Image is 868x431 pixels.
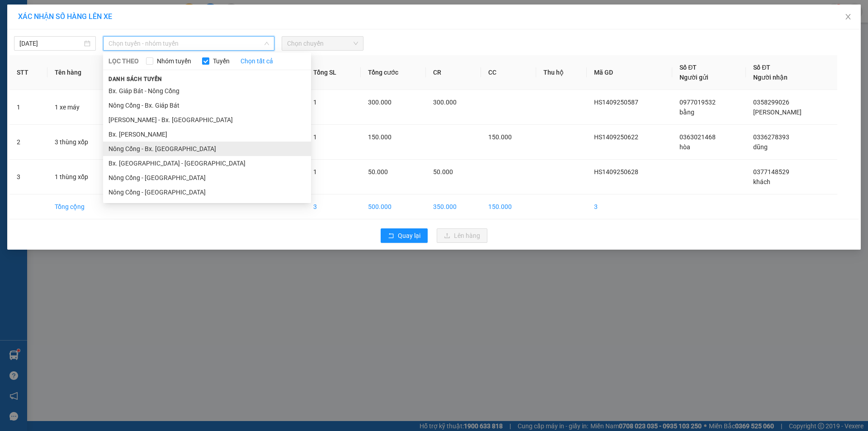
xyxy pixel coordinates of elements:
[398,231,420,241] span: Quay lại
[835,5,861,30] button: Close
[108,56,139,66] span: LỌC THEO
[19,38,82,48] input: 14/09/2025
[753,133,789,141] span: 0336278393
[753,143,768,151] span: dũng
[103,142,311,156] li: Nông Cống - Bx. [GEOGRAPHIC_DATA]
[753,74,788,81] span: Người nhận
[481,194,536,219] td: 150.000
[488,133,512,141] span: 150.000
[103,171,311,185] li: Nông Cống - [GEOGRAPHIC_DATA]
[679,64,697,71] span: Số ĐT
[313,99,317,106] span: 1
[18,12,112,21] span: XÁC NHẬN SỐ HÀNG LÊN XE
[108,37,269,50] span: Chọn tuyến - nhóm tuyến
[368,168,388,175] span: 50.000
[241,56,273,66] a: Chọn tất cả
[381,228,428,243] button: rollbackQuay lại
[388,232,394,240] span: rollback
[753,99,789,106] span: 0358299026
[679,99,716,106] span: 0977019532
[844,13,852,20] span: close
[587,194,672,219] td: 3
[47,160,117,194] td: 1 thùng xốp
[679,109,694,116] span: bằng
[103,156,311,171] li: Bx. [GEOGRAPHIC_DATA] - [GEOGRAPHIC_DATA]
[313,133,317,141] span: 1
[9,125,47,160] td: 2
[5,26,24,58] img: logo
[753,168,789,175] span: 0377148529
[753,109,802,116] span: [PERSON_NAME]
[426,194,481,219] td: 350.000
[481,55,536,90] th: CC
[47,55,117,90] th: Tên hàng
[287,37,358,50] span: Chọn chuyến
[9,160,47,194] td: 3
[594,133,638,141] span: HS1409250622
[679,133,716,141] span: 0363021468
[45,38,74,48] span: SĐT XE
[306,194,361,219] td: 3
[368,99,392,106] span: 300.000
[29,7,91,37] strong: CHUYỂN PHÁT NHANH ĐÔNG LÝ
[103,113,311,127] li: [PERSON_NAME] - Bx. [GEOGRAPHIC_DATA]
[47,194,117,219] td: Tổng cộng
[47,125,117,160] td: 3 thùng xốp
[96,37,149,46] span: HS1409250628
[753,178,770,185] span: khách
[103,98,311,113] li: Nông Cống - Bx. Giáp Bát
[306,55,361,90] th: Tổng SL
[594,99,638,106] span: HS1409250587
[753,64,770,71] span: Số ĐT
[47,90,117,125] td: 1 xe máy
[313,168,317,175] span: 1
[368,133,392,141] span: 150.000
[426,55,481,90] th: CR
[153,56,195,66] span: Nhóm tuyến
[264,41,269,46] span: down
[209,56,233,66] span: Tuyến
[9,90,47,125] td: 1
[437,228,487,243] button: uploadLên hàng
[361,194,426,219] td: 500.000
[433,168,453,175] span: 50.000
[587,55,672,90] th: Mã GD
[679,143,690,151] span: hòa
[103,185,311,199] li: Nông Cống - [GEOGRAPHIC_DATA]
[361,55,426,90] th: Tổng cước
[9,55,47,90] th: STT
[103,84,311,98] li: Bx. Giáp Bát - Nông Cống
[433,99,457,106] span: 300.000
[103,75,168,83] span: Danh sách tuyến
[679,74,708,81] span: Người gửi
[536,55,587,90] th: Thu hộ
[103,127,311,142] li: Bx. [PERSON_NAME]
[594,168,638,175] span: HS1409250628
[36,50,85,69] strong: PHIẾU BIÊN NHẬN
